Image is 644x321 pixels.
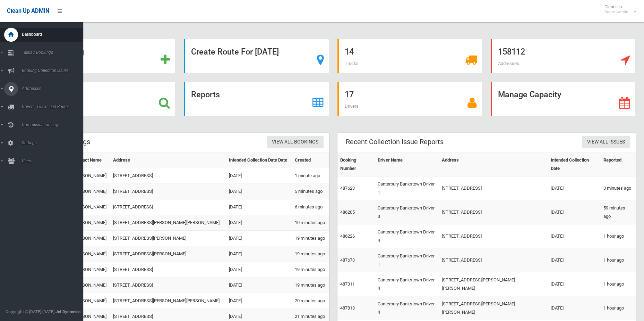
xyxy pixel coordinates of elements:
[340,257,355,263] a: 487673
[110,184,226,199] td: [STREET_ADDRESS]
[439,224,548,248] td: [STREET_ADDRESS]
[375,248,439,272] td: Canterbury Bankstown Driver 1
[20,122,88,127] span: Communication Log
[337,135,452,149] header: Recent Collection Issue Reports
[601,296,636,320] td: 1 hour ago
[7,8,49,14] span: Clean Up ADMIN
[20,140,88,145] span: Settings
[548,200,600,224] td: [DATE]
[548,272,600,296] td: [DATE]
[110,262,226,278] td: [STREET_ADDRESS]
[582,136,630,149] a: View All Issues
[292,153,329,168] th: Created
[337,82,482,116] a: 17 Drivers
[70,246,111,262] td: [PERSON_NAME]
[439,296,548,320] td: [STREET_ADDRESS][PERSON_NAME][PERSON_NAME]
[20,32,88,37] span: Dashboard
[340,186,355,191] a: 487623
[601,200,636,224] td: 59 minutes ago
[375,296,439,320] td: Canterbury Bankstown Driver 4
[226,231,292,246] td: [DATE]
[292,278,329,293] td: 19 minutes ago
[439,153,548,176] th: Address
[292,215,329,231] td: 10 minutes ago
[110,168,226,184] td: [STREET_ADDRESS]
[548,176,600,200] td: [DATE]
[601,176,636,200] td: 3 minutes ago
[345,90,354,99] strong: 17
[345,104,359,109] span: Drivers
[340,209,355,215] a: 486205
[226,278,292,293] td: [DATE]
[337,153,375,176] th: Booking Number
[292,246,329,262] td: 19 minutes ago
[439,200,548,224] td: [STREET_ADDRESS]
[548,296,600,320] td: [DATE]
[70,231,111,246] td: [PERSON_NAME]
[184,39,329,73] a: Create Route For [DATE]
[226,262,292,278] td: [DATE]
[292,293,329,309] td: 20 minutes ago
[340,233,355,239] a: 486226
[292,199,329,215] td: 6 minutes ago
[20,86,88,91] span: Addresses
[31,82,175,116] a: Search
[292,231,329,246] td: 19 minutes ago
[345,47,354,57] strong: 14
[70,293,111,309] td: [PERSON_NAME]
[375,176,439,200] td: Canterbury Bankstown Driver 1
[184,82,329,116] a: Reports
[601,248,636,272] td: 1 hour ago
[226,199,292,215] td: [DATE]
[340,305,355,311] a: 487818
[55,309,80,314] strong: Jet Dynamics
[6,309,54,314] span: Copyright © [DATE]-[DATE]
[110,199,226,215] td: [STREET_ADDRESS]
[110,215,226,231] td: [STREET_ADDRESS][PERSON_NAME][PERSON_NAME]
[601,4,635,15] span: Clean Up
[601,272,636,296] td: 1 hour ago
[226,168,292,184] td: [DATE]
[20,104,88,109] span: Drivers, Trucks and Routes
[110,293,226,309] td: [STREET_ADDRESS][PERSON_NAME][PERSON_NAME]
[292,262,329,278] td: 19 minutes ago
[340,281,355,287] a: 487311
[548,153,600,176] th: Intended Collection Date
[191,90,220,99] strong: Reports
[31,39,175,73] a: Add Booking
[601,224,636,248] td: 1 hour ago
[292,168,329,184] td: 1 minute ago
[439,176,548,200] td: [STREET_ADDRESS]
[604,9,628,15] small: Super Admin
[337,39,482,73] a: 14 Trucks
[70,168,111,184] td: [PERSON_NAME]
[20,158,88,163] span: Users
[601,153,636,176] th: Reported
[498,47,525,57] strong: 158112
[375,200,439,224] td: Canterbury Bankstown Driver 3
[226,293,292,309] td: [DATE]
[375,153,439,176] th: Driver Name
[548,224,600,248] td: [DATE]
[226,215,292,231] td: [DATE]
[110,153,226,168] th: Address
[226,153,292,168] th: Intended Collection Date Date
[375,224,439,248] td: Canterbury Bankstown Driver 4
[70,153,111,168] th: Contact Name
[292,184,329,199] td: 5 minutes ago
[375,272,439,296] td: Canterbury Bankstown Driver 4
[70,184,111,199] td: [PERSON_NAME]
[70,215,111,231] td: [PERSON_NAME]
[267,136,324,149] a: View All Bookings
[548,248,600,272] td: [DATE]
[491,39,636,73] a: 158112 Addresses
[70,278,111,293] td: [PERSON_NAME]
[110,246,226,262] td: [STREET_ADDRESS][PERSON_NAME]
[20,50,88,55] span: Tasks / Bookings
[498,90,561,99] strong: Manage Capacity
[110,278,226,293] td: [STREET_ADDRESS]
[70,262,111,278] td: [PERSON_NAME]
[20,68,88,73] span: Booking Collection Issues
[110,231,226,246] td: [STREET_ADDRESS][PERSON_NAME]
[226,184,292,199] td: [DATE]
